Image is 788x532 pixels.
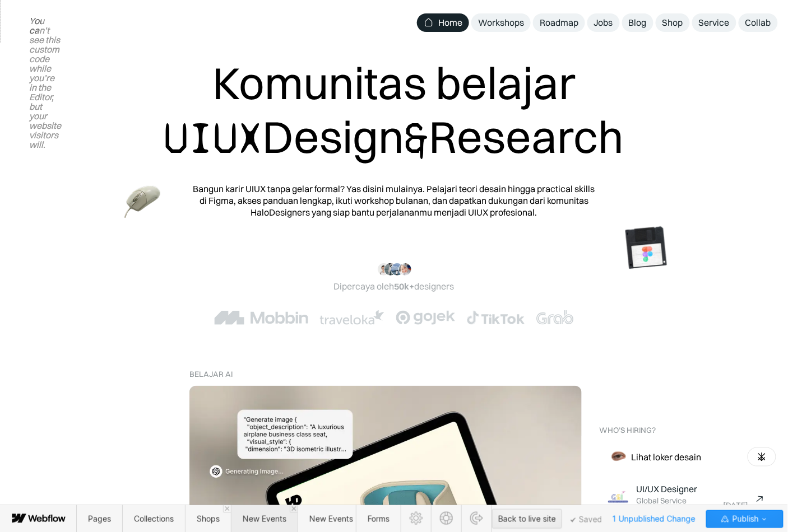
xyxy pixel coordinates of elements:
[587,13,620,32] a: Jobs
[706,510,784,528] button: Publish
[164,56,624,165] div: Komunitas belajar Design Research
[739,13,778,32] a: Collab
[498,511,556,528] div: Back to live site
[417,13,469,32] a: Home
[637,496,715,515] div: Global Service [GEOGRAPHIC_DATA]
[656,13,690,32] a: Shop
[699,17,730,29] div: Service
[600,426,656,435] div: WHO’S HIRING?
[602,479,777,519] a: Job ImageUI/UX DesignerGlobal Service [GEOGRAPHIC_DATA]·[DATE]
[730,511,759,528] span: Publish
[533,13,585,32] a: Roadmap
[637,483,698,495] div: UI/UX Designer
[471,13,531,32] a: Workshops
[492,509,562,529] button: Back to live site
[189,370,233,379] div: belajar ai
[745,17,771,29] div: Collab
[540,17,578,29] div: Roadmap
[606,487,630,511] img: Job Image
[662,17,683,29] div: Shop
[692,13,736,32] a: Service
[405,111,429,165] span: &
[243,514,286,524] span: New Events
[334,281,455,292] div: Dipercaya oleh designers
[632,451,702,463] div: Lihat loker desain
[88,514,111,524] span: Pages
[594,17,613,29] div: Jobs
[571,517,602,523] span: Saved
[629,17,647,29] div: Blog
[197,514,220,524] span: Shops
[134,514,174,524] span: Collections
[164,111,263,165] span: UIUX
[368,514,390,524] span: Forms
[717,501,721,510] div: ·
[608,510,701,528] span: 1 Unpublished Change
[223,505,231,513] a: Close 'Shops' tab
[395,281,415,292] span: 50k+
[724,501,749,510] div: [DATE]
[478,17,524,29] div: Workshops
[309,514,384,524] span: New Events Bundles
[622,13,653,32] a: Blog
[290,505,298,513] a: Close 'New Events' tab
[192,183,596,218] div: Bangun karir UIUX tanpa gelar formal? Yas disini mulainya. Pelajari teori desain hingga practical...
[438,17,462,29] div: Home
